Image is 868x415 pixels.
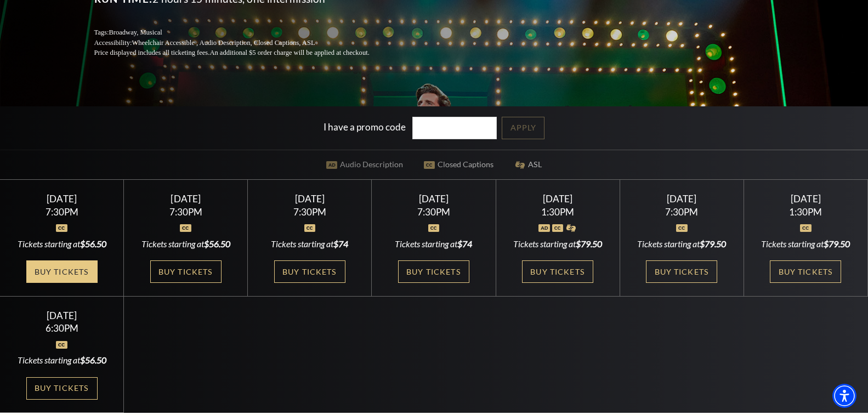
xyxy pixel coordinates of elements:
[94,48,396,58] p: Price displayed includes all ticketing fees.
[757,207,855,217] div: 1:30PM
[94,27,396,38] p: Tags:
[770,260,841,283] a: Buy Tickets
[324,121,406,133] label: I have a promo code
[398,260,469,283] a: Buy Tickets
[26,260,98,283] a: Buy Tickets
[385,238,483,250] div: Tickets starting at
[13,354,111,366] div: Tickets starting at
[13,310,111,321] div: [DATE]
[13,193,111,204] div: [DATE]
[757,193,855,204] div: [DATE]
[274,260,345,283] a: Buy Tickets
[150,260,222,283] a: Buy Tickets
[204,238,230,249] span: $56.50
[700,238,726,249] span: $79.50
[509,238,606,250] div: Tickets starting at
[80,238,106,249] span: $56.50
[824,238,850,249] span: $79.50
[137,193,235,204] div: [DATE]
[576,238,602,249] span: $79.50
[26,377,98,400] a: Buy Tickets
[757,238,855,250] div: Tickets starting at
[209,49,369,56] span: An additional $5 order charge will be applied at checkout.
[137,207,235,217] div: 7:30PM
[385,193,483,204] div: [DATE]
[633,238,730,250] div: Tickets starting at
[261,238,359,250] div: Tickets starting at
[633,193,730,204] div: [DATE]
[109,29,162,36] span: Broadway, Musical
[261,207,359,217] div: 7:30PM
[132,39,315,47] span: Wheelchair Accessible , Audio Description, Closed Captions, ASL
[13,207,111,217] div: 7:30PM
[832,384,856,408] div: Accessibility Menu
[509,193,606,204] div: [DATE]
[13,323,111,333] div: 6:30PM
[333,238,348,249] span: $74
[522,260,593,283] a: Buy Tickets
[457,238,472,249] span: $74
[385,207,483,217] div: 7:30PM
[13,238,111,250] div: Tickets starting at
[646,260,717,283] a: Buy Tickets
[94,38,396,48] p: Accessibility:
[633,207,730,217] div: 7:30PM
[261,193,359,204] div: [DATE]
[80,355,106,365] span: $56.50
[137,238,235,250] div: Tickets starting at
[509,207,606,217] div: 1:30PM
